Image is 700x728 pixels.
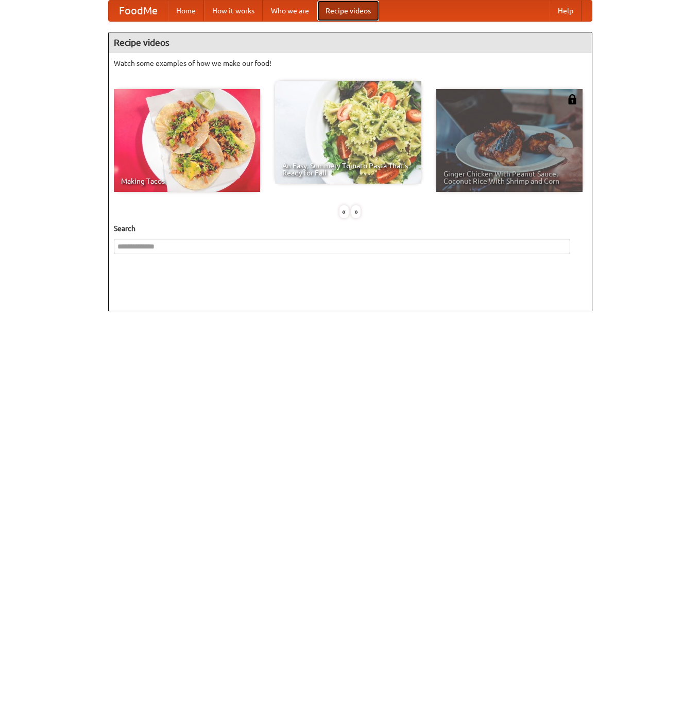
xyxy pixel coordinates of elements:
a: Help [550,1,582,21]
span: Making Tacos [121,177,253,185]
span: An Easy, Summery Tomato Pasta That's Ready for Fall [282,162,414,176]
a: Who we are [263,1,317,21]
a: Making Tacos [114,89,260,192]
a: Recipe videos [317,1,379,21]
div: « [339,205,349,218]
h5: Search [114,223,587,234]
a: Home [168,1,204,21]
div: » [351,205,361,218]
img: 483408.png [567,94,577,104]
a: FoodMe [109,1,168,21]
h4: Recipe videos [109,32,592,53]
p: Watch some examples of how we make our food! [114,58,587,68]
a: An Easy, Summery Tomato Pasta That's Ready for Fall [275,81,421,184]
a: How it works [204,1,263,21]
